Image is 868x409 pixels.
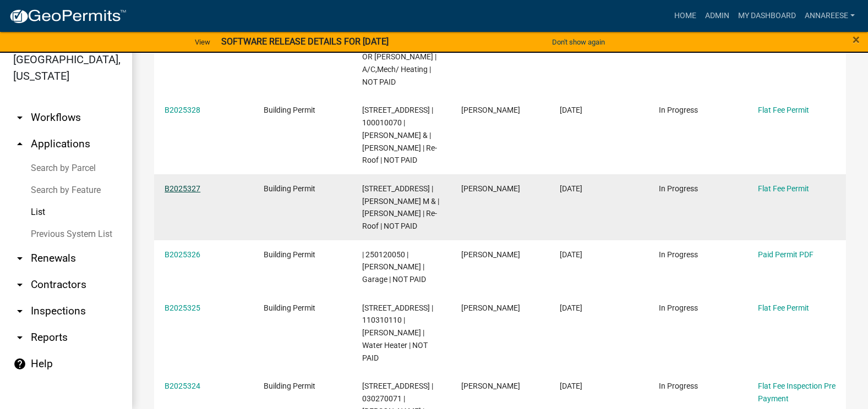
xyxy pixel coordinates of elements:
[853,33,860,46] button: Close
[758,382,836,403] a: Flat Fee Inspection Pre Payment
[190,33,215,51] a: View
[548,33,609,51] button: Don't show again
[461,106,520,114] span: Gina Gullickson
[13,278,26,291] i: arrow_drop_down
[560,250,582,259] span: 09/11/2025
[362,106,437,164] span: 66852 CO RD 46 | 100010070 | REDMAN,RON & | DENISE REDMAN | Re-Roof | NOT PAID
[362,250,426,284] span: | 250120050 | CICHOS,EUGENE PAUL | Garage | NOT PAID
[461,184,520,193] span: Gina Gullickson
[13,137,26,151] i: arrow_drop_up
[264,250,315,259] span: Building Permit
[13,331,26,344] i: arrow_drop_down
[165,106,200,114] a: B2025328
[13,305,26,318] i: arrow_drop_down
[461,382,520,390] span: David Westland
[659,382,698,390] span: In Progress
[362,184,439,230] span: 19151 660TH AVE | 100140012 | KRUEGER,LAVONNE M & | MICHAEL KRUEGER | Re-Roof | NOT PAID
[659,106,698,114] span: In Progress
[659,250,698,259] span: In Progress
[758,106,809,114] a: Flat Fee Permit
[758,250,814,259] a: Paid Permit PDF
[560,106,582,114] span: 09/12/2025
[560,184,582,193] span: 09/12/2025
[264,106,315,114] span: Building Permit
[659,184,698,193] span: In Progress
[165,382,200,390] a: B2025324
[461,250,520,259] span: Eugene Chicos
[461,303,520,312] span: Gina Gullickson
[560,382,582,390] span: 09/10/2025
[165,250,200,259] a: B2025326
[264,184,315,193] span: Building Permit
[560,303,582,312] span: 09/11/2025
[264,382,315,390] span: Building Permit
[800,5,859,26] a: annareese
[165,303,200,312] a: B2025325
[734,5,800,26] a: My Dashboard
[13,357,26,371] i: help
[701,5,734,26] a: Admin
[264,303,315,312] span: Building Permit
[362,303,433,362] span: 22562 850TH AVE | 110310110 | SOINEY,ANDREW C | Water Heater | NOT PAID
[758,303,809,312] a: Flat Fee Permit
[670,5,701,26] a: Home
[13,111,26,124] i: arrow_drop_down
[758,184,809,193] a: Flat Fee Permit
[13,252,26,265] i: arrow_drop_down
[659,303,698,312] span: In Progress
[221,36,389,47] strong: SOFTWARE RELEASE DETAILS FOR [DATE]
[165,184,200,193] a: B2025327
[853,32,860,47] span: ×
